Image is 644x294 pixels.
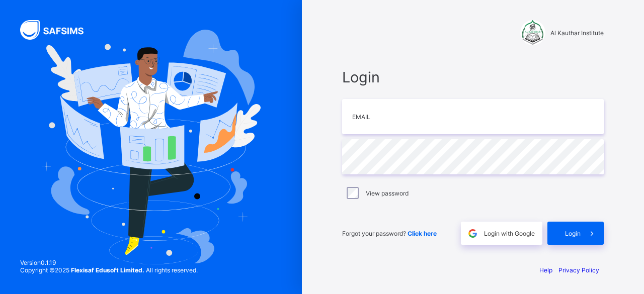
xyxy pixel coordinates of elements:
span: Login with Google [484,230,535,237]
span: Login [342,68,604,86]
img: SAFSIMS Logo [20,20,96,40]
label: View password [366,189,409,197]
a: Privacy Policy [558,266,599,274]
span: Copyright © 2025 All rights reserved. [20,266,198,274]
strong: Flexisaf Edusoft Limited. [71,266,144,274]
a: Click here [408,230,437,237]
span: Login [565,230,581,237]
a: Help [539,266,552,274]
span: Al Kauthar Institute [550,29,604,37]
span: Forgot your password? [342,230,437,237]
img: Hero Image [41,30,260,265]
span: Version 0.1.19 [20,259,198,266]
img: google.396cfc9801f0270233282035f929180a.svg [467,228,478,239]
